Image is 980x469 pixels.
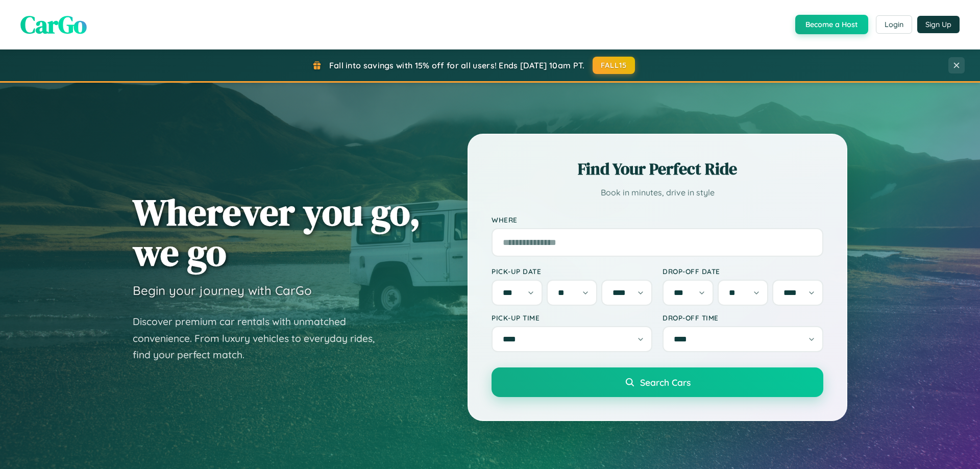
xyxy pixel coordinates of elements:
label: Drop-off Time [663,313,823,322]
button: Become a Host [795,15,868,34]
h3: Begin your journey with CarGo [133,283,312,298]
h1: Wherever you go, we go [133,192,421,273]
p: Book in minutes, drive in style [492,185,823,200]
p: Discover premium car rentals with unmatched convenience. From luxury vehicles to everyday rides, ... [133,313,388,363]
label: Pick-up Time [492,313,652,322]
label: Where [492,215,823,224]
button: Search Cars [492,367,823,397]
label: Drop-off Date [663,267,823,276]
span: Fall into savings with 15% off for all users! Ends [DATE] 10am PT. [329,60,585,70]
button: Login [876,15,912,34]
button: FALL15 [593,57,635,74]
span: Search Cars [640,377,691,388]
span: CarGo [20,8,87,41]
label: Pick-up Date [492,267,652,276]
h2: Find Your Perfect Ride [492,158,823,180]
button: Sign Up [917,16,960,33]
